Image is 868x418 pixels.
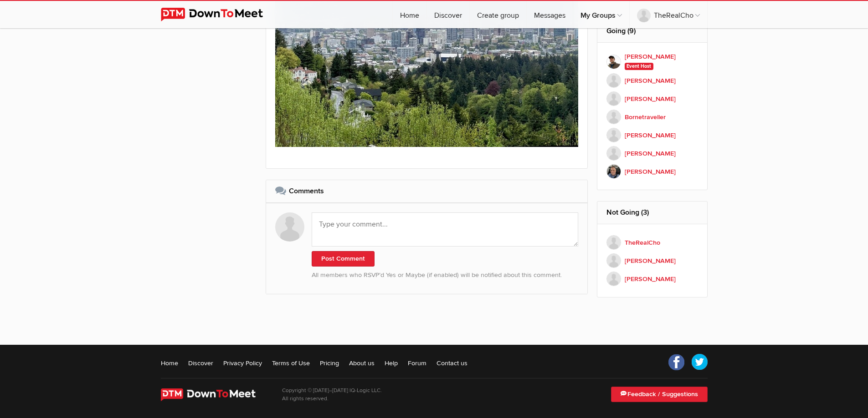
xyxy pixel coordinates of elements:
button: Post Comment [312,251,375,267]
p: Copyright © [DATE]–[DATE] IQ-Logic LLC. All rights reserved. [282,387,382,403]
a: [PERSON_NAME] [606,126,698,144]
a: [PERSON_NAME] Event Host [606,52,698,71]
img: Stefan Krasowski [606,55,621,69]
img: Russ Revutski [606,164,621,179]
h2: Going (9) [606,20,698,42]
img: Forrest Lin [606,73,621,88]
h2: Not Going (3) [606,201,698,223]
b: Bornetraveller [625,112,666,122]
a: Discover [188,358,213,368]
a: [PERSON_NAME] [606,90,698,108]
b: [PERSON_NAME] [625,256,676,266]
b: [PERSON_NAME] [625,94,676,104]
img: Jonathan Khoo [606,128,621,142]
b: [PERSON_NAME] [625,149,676,159]
a: Feedback / Suggestions [611,387,708,402]
span: 21st [329,397,335,401]
a: Privacy Policy [223,358,262,368]
a: Pricing [320,358,339,368]
a: Twitter [691,354,708,370]
img: Bornetraveller [606,110,621,124]
a: Messages [527,1,573,28]
a: Terms of Use [272,358,310,368]
a: Create group [470,1,526,28]
img: DownToMeet [161,388,269,401]
img: DownToMeet [161,8,277,21]
a: My Groups [573,1,629,28]
b: [PERSON_NAME] [625,167,676,177]
span: Event Host [625,63,653,70]
img: Alessandro [606,253,621,268]
a: Discover [427,1,469,28]
a: Forum [408,358,426,368]
b: [PERSON_NAME] [625,274,676,284]
a: [PERSON_NAME] [606,252,698,270]
p: All members who RSVP’d Yes or Maybe (if enabled) will be notified about this comment. [312,270,579,280]
a: Contact us [437,358,467,368]
img: TheRealCho [606,235,621,250]
img: Adam Hoffmann [606,272,621,286]
a: [PERSON_NAME] [606,270,698,288]
b: [PERSON_NAME] [625,52,676,62]
a: Facebook [668,354,685,370]
a: Help [385,358,398,368]
h2: Comments [275,180,579,202]
b: TheRealCho [625,238,660,248]
a: Bornetraveller [606,108,698,126]
img: Blake P. [606,146,621,161]
a: TheRealCho [606,233,698,252]
b: [PERSON_NAME] [625,131,676,141]
a: TheRealCho [630,1,707,28]
a: [PERSON_NAME] [606,144,698,162]
a: Home [161,358,178,368]
a: Home [393,1,426,28]
a: About us [349,358,375,368]
a: [PERSON_NAME] [606,162,698,181]
a: [PERSON_NAME] [606,71,698,90]
img: David VanCleave [606,91,621,106]
b: [PERSON_NAME] [625,76,676,86]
